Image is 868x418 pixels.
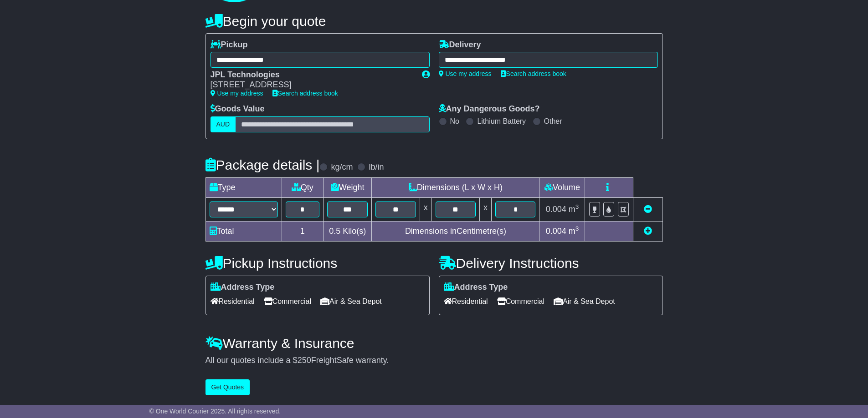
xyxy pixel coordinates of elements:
[372,177,539,197] td: Dimensions (L x W x H)
[205,356,663,366] div: All our quotes include a $ FreightSafe warranty.
[439,70,492,77] a: Use my address
[324,221,372,241] td: Kilo(s)
[298,356,311,365] span: 250
[282,177,324,197] td: Qty
[544,117,562,126] label: Other
[546,205,566,214] span: 0.004
[444,282,508,292] label: Address Type
[575,225,579,232] sup: 3
[450,117,459,126] label: No
[546,227,566,236] span: 0.004
[211,282,275,292] label: Address Type
[372,221,539,241] td: Dimensions in Centimetre(s)
[477,117,526,126] label: Lithium Battery
[211,40,248,50] label: Pickup
[575,203,579,210] sup: 3
[211,116,236,132] label: AUD
[420,197,431,221] td: x
[439,256,663,271] h4: Delivery Instructions
[205,336,663,351] h4: Warranty & Insurance
[644,205,652,214] a: Remove this item
[539,177,585,197] td: Volume
[554,294,615,308] span: Air & Sea Depot
[211,104,265,114] label: Goods Value
[320,294,382,308] span: Air & Sea Depot
[369,162,384,172] label: lb/in
[444,294,488,308] span: Residential
[501,70,566,77] a: Search address book
[205,256,430,271] h4: Pickup Instructions
[205,379,250,395] button: Get Quotes
[329,227,340,236] span: 0.5
[331,162,353,172] label: kg/cm
[439,40,481,50] label: Delivery
[211,70,413,80] div: JPL Technologies
[480,197,492,221] td: x
[264,294,311,308] span: Commercial
[569,227,579,236] span: m
[205,157,320,172] h4: Package details |
[211,294,255,308] span: Residential
[272,90,338,97] a: Search address book
[205,14,663,29] h4: Begin your quote
[324,177,372,197] td: Weight
[282,221,324,241] td: 1
[569,205,579,214] span: m
[149,408,281,415] span: © One World Courier 2025. All rights reserved.
[497,294,544,308] span: Commercial
[644,227,652,236] a: Add new item
[211,80,413,90] div: [STREET_ADDRESS]
[439,104,540,114] label: Any Dangerous Goods?
[205,221,282,241] td: Total
[211,90,263,97] a: Use my address
[205,177,282,197] td: Type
